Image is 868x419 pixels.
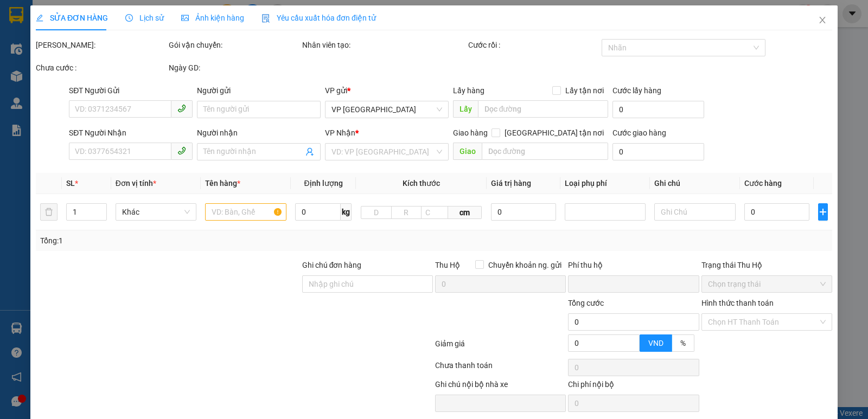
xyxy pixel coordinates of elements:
[177,146,186,155] span: phone
[648,339,663,347] span: VND
[302,261,362,269] label: Ghi chú đơn hàng
[568,299,604,307] span: Tổng cước
[361,206,391,219] input: D
[560,173,650,194] th: Loại phụ phí
[261,14,376,22] span: Yêu cầu xuất hóa đơn điện tử
[341,203,352,221] span: kg
[818,16,827,24] span: close
[435,261,460,269] span: Thu Hộ
[807,5,838,36] button: Close
[434,359,567,378] div: Chưa thanh toán
[116,179,156,188] span: Đơn vị tính
[484,259,566,271] span: Chuyển khoản ng. gửi
[468,39,599,51] div: Cước rồi :
[40,203,58,221] button: delete
[403,179,440,188] span: Kích thước
[169,39,299,51] div: Gói vận chuyển:
[125,14,164,22] span: Lịch sử
[561,85,608,96] span: Lấy tận nơi
[305,147,314,156] span: user-add
[36,14,43,22] span: edit
[36,14,108,22] span: SỬA ĐƠN HÀNG
[69,127,193,139] div: SĐT Người Nhận
[612,143,704,160] input: Cước giao hàng
[568,259,699,275] div: Phí thu hộ
[568,378,699,395] div: Chi phí nội bộ
[125,14,133,22] span: clock-circle
[181,14,244,22] span: Ảnh kiện hàng
[122,204,190,220] span: Khác
[453,128,488,137] span: Giao hàng
[331,101,442,118] span: VP Cầu Yên Xuân
[325,85,449,96] div: VP gửi
[680,339,686,347] span: %
[181,14,189,22] span: picture
[302,39,467,51] div: Nhân viên tạo:
[391,206,422,219] input: R
[66,179,75,188] span: SL
[205,179,240,188] span: Tên hàng
[612,128,666,137] label: Cước giao hàng
[197,85,321,96] div: Người gửi
[818,203,828,221] button: plus
[177,104,186,113] span: phone
[435,378,566,395] div: Ghi chú nội bộ nhà xe
[36,62,167,74] div: Chưa cước :
[261,14,270,23] img: icon
[482,143,609,160] input: Dọc đường
[40,235,336,247] div: Tổng: 1
[36,39,167,51] div: [PERSON_NAME]:
[421,206,449,219] input: C
[491,179,531,188] span: Giá trị hàng
[453,100,478,118] span: Lấy
[448,206,482,219] span: cm
[453,143,482,160] span: Giao
[302,275,433,293] input: Ghi chú đơn hàng
[612,101,704,118] input: Cước lấy hàng
[500,127,608,139] span: [GEOGRAPHIC_DATA] tận nơi
[708,276,826,292] span: Chọn trạng thái
[478,100,609,118] input: Dọc đường
[612,86,661,95] label: Cước lấy hàng
[69,85,193,96] div: SĐT Người Gửi
[325,128,355,137] span: VP Nhận
[701,259,832,271] div: Trạng thái Thu Hộ
[304,179,343,188] span: Định lượng
[169,62,299,74] div: Ngày GD:
[650,173,740,194] th: Ghi chú
[744,179,782,188] span: Cước hàng
[654,203,736,221] input: Ghi Chú
[701,299,774,307] label: Hình thức thanh toán
[197,127,321,139] div: Người nhận
[453,86,484,95] span: Lấy hàng
[205,203,286,221] input: VD: Bàn, Ghế
[434,338,567,357] div: Giảm giá
[819,208,827,216] span: plus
